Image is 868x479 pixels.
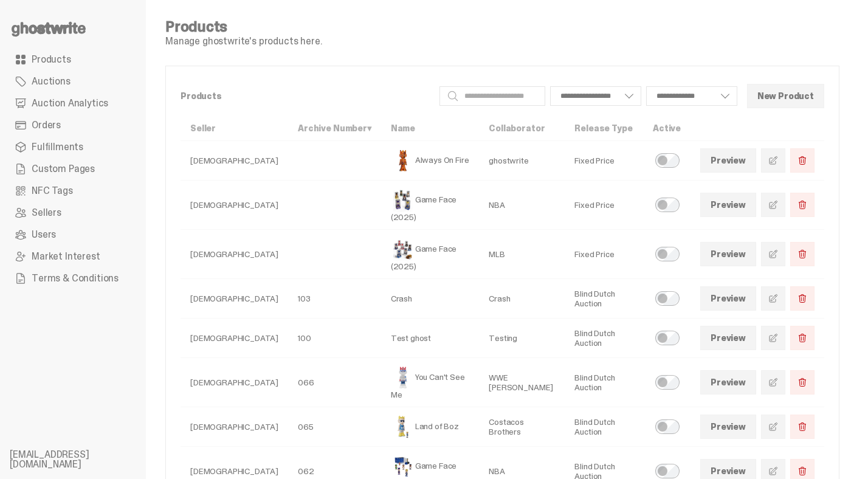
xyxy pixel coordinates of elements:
td: [DEMOGRAPHIC_DATA] [181,279,288,319]
td: Game Face (2025) [381,181,480,230]
a: Market Interest [10,246,136,267]
span: Terms & Conditions [32,274,119,283]
td: WWE [PERSON_NAME] [479,358,565,407]
td: [DEMOGRAPHIC_DATA] [181,181,288,230]
td: Crash [479,279,565,319]
td: NBA [479,181,565,230]
td: 100 [288,319,381,358]
img: Always On Fire [391,148,415,173]
th: Name [381,116,480,141]
td: Fixed Price [565,141,643,181]
td: Crash [381,279,480,319]
span: Auction Analytics [32,98,108,108]
span: ▾ [367,123,371,134]
a: Auctions [10,71,136,92]
button: Delete Product [790,415,815,439]
td: Fixed Price [565,230,643,279]
th: Collaborator [479,116,565,141]
a: Preview [700,286,756,311]
a: Archive Number▾ [298,123,371,134]
a: Custom Pages [10,158,136,180]
a: NFC Tags [10,180,136,202]
td: ghostwrite [479,141,565,181]
td: MLB [479,230,565,279]
a: Preview [700,415,756,439]
span: Fulfillments [32,142,83,152]
td: [DEMOGRAPHIC_DATA] [181,407,288,447]
td: [DEMOGRAPHIC_DATA] [181,141,288,181]
td: Test ghost [381,319,480,358]
h4: Products [165,19,322,34]
span: Market Interest [32,252,100,261]
a: Auction Analytics [10,92,136,114]
a: Preview [700,326,756,350]
button: Delete Product [790,370,815,395]
span: Users [32,230,56,239]
a: Preview [700,370,756,395]
td: Blind Dutch Auction [565,358,643,407]
a: Preview [700,242,756,266]
td: 065 [288,407,381,447]
td: Blind Dutch Auction [565,407,643,447]
td: Land of Boz [381,407,480,447]
button: Delete Product [790,193,815,217]
a: Terms & Conditions [10,267,136,289]
td: Testing [479,319,565,358]
td: Game Face (2025) [381,230,480,279]
button: Delete Product [790,148,815,173]
td: 103 [288,279,381,319]
a: Orders [10,114,136,136]
a: Products [10,49,136,71]
td: [DEMOGRAPHIC_DATA] [181,358,288,407]
td: 066 [288,358,381,407]
button: Delete Product [790,286,815,311]
th: Release Type [565,116,643,141]
a: Sellers [10,202,136,224]
img: Land of Boz [391,415,415,439]
button: New Product [747,84,824,108]
img: Game Face (2025) [391,188,415,212]
a: Preview [700,193,756,217]
button: Delete Product [790,242,815,266]
td: [DEMOGRAPHIC_DATA] [181,319,288,358]
td: Costacos Brothers [479,407,565,447]
td: You Can't See Me [381,358,480,407]
a: Active [653,123,681,134]
img: You Can't See Me [391,365,415,390]
a: Users [10,224,136,246]
p: Products [181,92,430,100]
button: Delete Product [790,326,815,350]
td: Blind Dutch Auction [565,279,643,319]
img: Game Face (2025) [391,454,415,478]
p: Manage ghostwrite's products here. [165,36,322,46]
span: Orders [32,120,61,130]
td: Fixed Price [565,181,643,230]
span: Products [32,55,71,64]
td: Always On Fire [381,141,480,181]
span: Sellers [32,208,61,218]
a: Preview [700,148,756,173]
span: NFC Tags [32,186,73,196]
img: Game Face (2025) [391,237,415,261]
a: Fulfillments [10,136,136,158]
li: [EMAIL_ADDRESS][DOMAIN_NAME] [10,450,156,469]
td: Blind Dutch Auction [565,319,643,358]
span: Custom Pages [32,164,95,174]
td: [DEMOGRAPHIC_DATA] [181,230,288,279]
th: Seller [181,116,288,141]
span: Auctions [32,77,71,86]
